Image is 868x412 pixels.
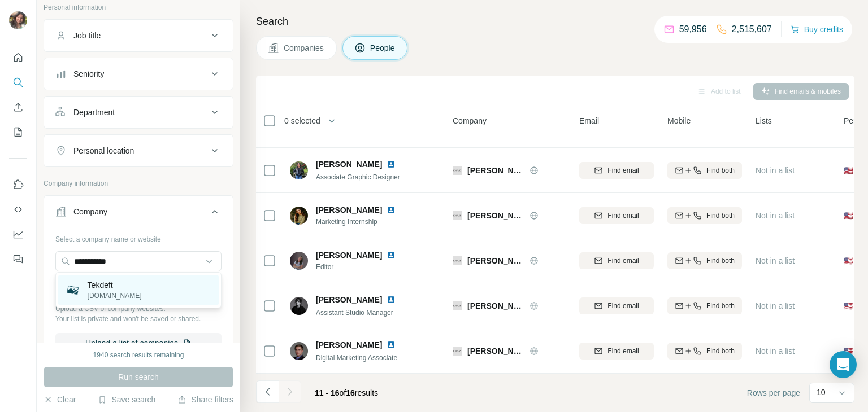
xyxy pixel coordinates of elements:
[844,210,853,221] span: 🇺🇸
[756,211,795,220] span: Not in a list
[387,340,396,349] img: LinkedIn logo
[607,165,639,176] span: Find email
[65,282,81,298] img: Tekdeft
[44,99,233,126] button: Department
[667,297,742,314] button: Find both
[667,252,742,269] button: Find both
[844,300,853,312] span: 🇺🇸
[73,68,104,80] div: Seniority
[453,115,487,126] span: Company
[453,301,462,310] img: Logo of Diaz Ad Group
[9,174,27,195] button: Use Surfe on LinkedIn
[73,107,115,118] div: Department
[467,210,524,221] span: [PERSON_NAME] Ad Group
[579,115,599,126] span: Email
[579,297,654,314] button: Find email
[844,255,853,266] span: 🇺🇸
[387,295,396,304] img: LinkedIn logo
[467,300,524,312] span: [PERSON_NAME] Ad Group
[316,217,409,227] span: Marketing Internship
[44,22,233,49] button: Job title
[706,211,735,221] span: Find both
[316,159,382,170] span: [PERSON_NAME]
[747,387,800,398] span: Rows per page
[316,339,382,350] span: [PERSON_NAME]
[316,354,397,362] span: Digital Marketing Associate
[44,198,233,230] button: Company
[316,173,400,181] span: Associate Graphic Designer
[756,347,795,356] span: Not in a list
[316,262,409,272] span: Editor
[9,97,27,117] button: Enrich CSV
[706,256,735,266] span: Find both
[756,166,795,175] span: Not in a list
[315,388,340,397] span: 11 - 16
[706,301,735,311] span: Find both
[284,42,325,54] span: Companies
[73,30,101,41] div: Job title
[9,199,27,220] button: Use Surfe API
[9,122,27,142] button: My lists
[290,161,308,179] img: Avatar
[9,11,27,29] img: Avatar
[453,211,462,220] img: Logo of Diaz Ad Group
[607,211,639,221] span: Find email
[579,207,654,224] button: Find email
[756,115,772,126] span: Lists
[316,249,382,261] span: [PERSON_NAME]
[44,178,233,189] p: Company information
[607,346,639,356] span: Find email
[756,256,795,265] span: Not in a list
[844,345,853,357] span: 🇺🇸
[73,145,134,156] div: Personal location
[93,350,184,360] div: 1940 search results remaining
[579,162,654,179] button: Find email
[73,206,107,217] div: Company
[756,301,795,310] span: Not in a list
[706,165,735,176] span: Find both
[9,47,27,68] button: Quick start
[467,165,524,176] span: [PERSON_NAME] Ad Group
[55,230,222,244] div: Select a company name or website
[88,279,142,291] p: Tekdeft
[579,343,654,360] button: Find email
[667,343,742,360] button: Find both
[607,301,639,311] span: Find email
[453,166,462,175] img: Logo of Diaz Ad Group
[387,160,396,169] img: LinkedIn logo
[9,224,27,244] button: Dashboard
[284,115,320,126] span: 0 selected
[667,115,691,126] span: Mobile
[44,394,76,405] button: Clear
[290,297,308,315] img: Avatar
[607,256,639,266] span: Find email
[732,23,772,36] p: 2,515,607
[9,72,27,93] button: Search
[679,23,707,36] p: 59,956
[315,388,378,397] span: results
[9,249,27,269] button: Feedback
[467,255,524,266] span: [PERSON_NAME] Ad Group
[44,2,233,12] p: Personal information
[316,204,382,216] span: [PERSON_NAME]
[98,394,155,405] button: Save search
[453,347,462,356] img: Logo of Diaz Ad Group
[346,388,355,397] span: 16
[290,207,308,225] img: Avatar
[830,351,857,378] div: Open Intercom Messenger
[177,394,233,405] button: Share filters
[290,342,308,360] img: Avatar
[44,60,233,87] button: Seniority
[387,205,396,214] img: LinkedIn logo
[467,345,524,357] span: [PERSON_NAME] Ad Group
[55,304,222,314] p: Upload a CSV of company websites.
[316,294,382,305] span: [PERSON_NAME]
[370,42,396,54] span: People
[316,309,393,317] span: Assistant Studio Manager
[579,252,654,269] button: Find email
[44,137,233,164] button: Personal location
[55,333,222,353] button: Upload a list of companies
[844,165,853,176] span: 🇺🇸
[667,207,742,224] button: Find both
[791,21,843,37] button: Buy credits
